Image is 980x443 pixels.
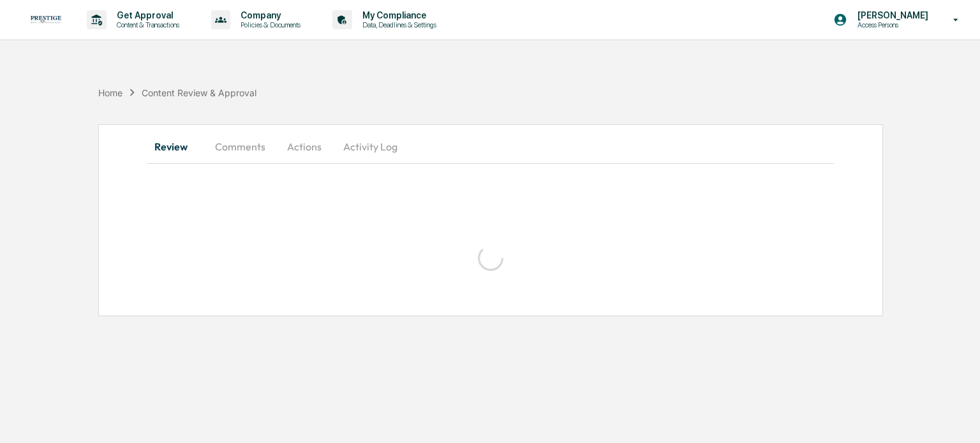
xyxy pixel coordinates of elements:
img: logo [31,16,61,24]
p: Data, Deadlines & Settings [352,20,443,29]
p: My Compliance [352,10,443,20]
div: Home [98,87,122,98]
div: secondary tabs example [147,131,833,162]
p: Get Approval [107,10,186,20]
button: Actions [276,131,333,162]
p: Company [230,10,307,20]
p: [PERSON_NAME] [847,10,935,20]
p: Access Persons [847,20,935,29]
p: Content & Transactions [107,20,186,29]
button: Comments [205,131,276,162]
button: Activity Log [333,131,408,162]
p: Policies & Documents [230,20,307,29]
button: Review [147,131,205,162]
div: Content Review & Approval [142,87,256,98]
